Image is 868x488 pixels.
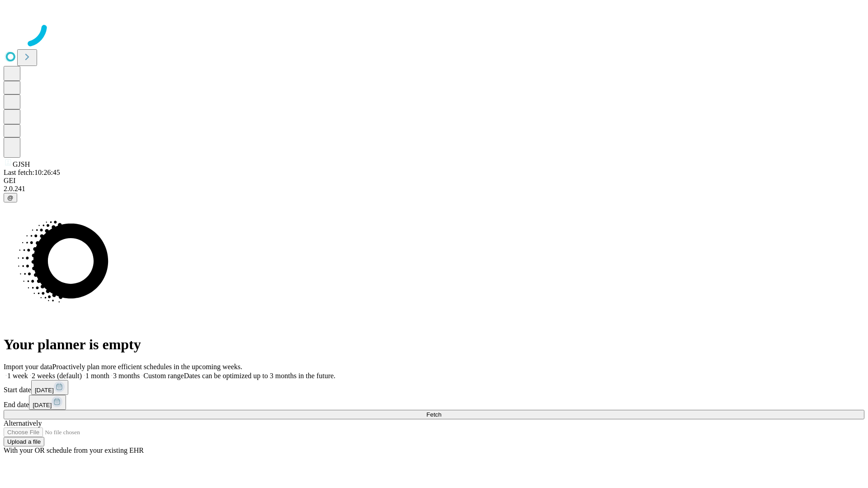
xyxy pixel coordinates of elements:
[4,380,864,395] div: Start date
[4,395,864,410] div: End date
[7,194,14,201] span: @
[29,395,66,410] button: [DATE]
[13,160,30,168] span: GJSH
[113,372,140,380] span: 3 months
[52,363,242,371] span: Proactively plan more efficient schedules in the upcoming weeks.
[184,372,335,380] span: Dates can be optimized up to 3 months in the future.
[4,177,864,185] div: GEI
[4,193,17,202] button: @
[4,437,44,446] button: Upload a file
[4,446,144,454] span: With your OR schedule from your existing EHR
[426,411,441,418] span: Fetch
[7,372,28,380] span: 1 week
[31,380,68,395] button: [DATE]
[32,372,82,380] span: 2 weeks (default)
[4,363,52,371] span: Import your data
[35,387,54,394] span: [DATE]
[33,402,52,408] span: [DATE]
[4,185,864,193] div: 2.0.241
[4,336,864,353] h1: Your planner is empty
[85,372,109,380] span: 1 month
[4,410,864,419] button: Fetch
[4,419,42,427] span: Alternatively
[143,372,184,380] span: Custom range
[4,169,60,176] span: Last fetch: 10:26:45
